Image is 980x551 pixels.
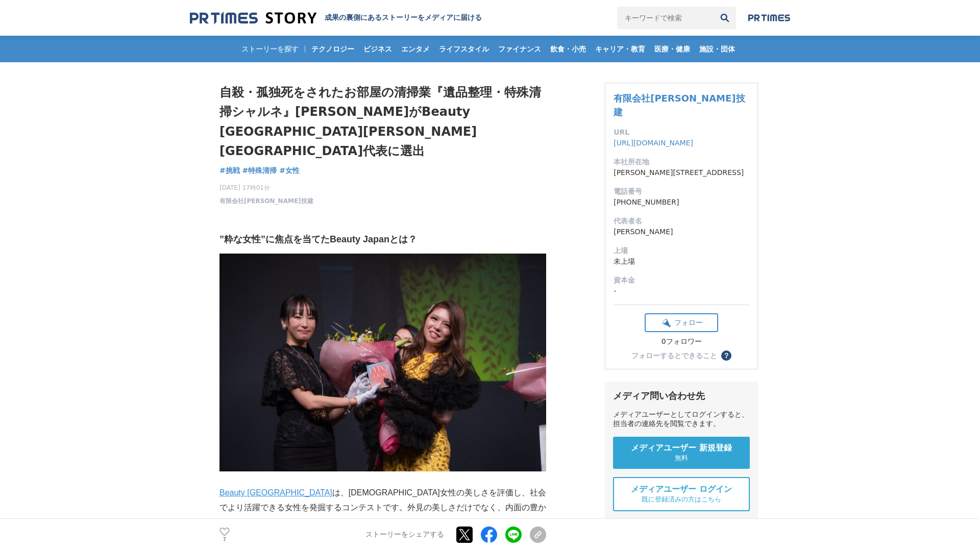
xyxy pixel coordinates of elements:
a: [URL][DOMAIN_NAME] [614,139,693,147]
span: 施設・団体 [695,44,739,54]
a: 有限会社[PERSON_NAME]技建 [614,93,745,117]
span: 飲食・小売 [546,44,590,54]
a: 飲食・小売 [546,36,590,62]
p: 7 [219,537,230,542]
a: 有限会社[PERSON_NAME]技建 [219,196,313,206]
a: メディアユーザー ログイン 既に登録済みの方はこちら [613,477,750,511]
a: ビジネス [359,36,396,62]
dt: 上場 [614,245,749,256]
a: ファイナンス [494,36,545,62]
span: 既に登録済みの方はこちら [642,495,721,504]
p: ストーリーをシェアする [365,531,444,540]
a: Beauty [GEOGRAPHIC_DATA] [219,488,332,497]
h1: 自殺・孤独死をされたお部屋の清掃業『遺品整理・特殊清掃シャルネ』[PERSON_NAME]がBeauty [GEOGRAPHIC_DATA][PERSON_NAME][GEOGRAPHIC_DA... [219,83,546,161]
p: は、[DEMOGRAPHIC_DATA]女性の美しさを評価し、社会でより活躍できる女性を発掘するコンテストです。外見の美しさだけでなく、内面の豊かさ、社会的な活動、その人自身の生き様を評価するこ... [219,486,546,530]
a: #挑戦 [219,165,240,176]
strong: ”粋な女性”に焦点を当てたBeauty Japanとは？ [219,234,417,244]
h2: 成果の裏側にあるストーリーをメディアに届ける [325,13,482,22]
span: ？ [723,352,730,359]
dt: 電話番号 [614,186,749,197]
button: フォロー [645,313,718,332]
button: 検索 [714,7,736,29]
span: キャリア・教育 [591,44,649,54]
span: #女性 [279,166,300,175]
dt: URL [614,127,749,138]
dd: [PERSON_NAME] [614,227,749,237]
span: ライフスタイル [435,44,493,54]
a: 成果の裏側にあるストーリーをメディアに届ける 成果の裏側にあるストーリーをメディアに届ける [190,11,482,25]
dd: [PHONE_NUMBER] [614,197,749,208]
img: 成果の裏側にあるストーリーをメディアに届ける [190,11,316,25]
span: ファイナンス [494,44,545,54]
a: 医療・健康 [650,36,694,62]
dt: 資本金 [614,275,749,286]
a: ライフスタイル [435,36,493,62]
span: #挑戦 [219,166,240,175]
a: メディアユーザー 新規登録 無料 [613,437,750,469]
dd: [PERSON_NAME][STREET_ADDRESS] [614,167,749,178]
span: 医療・健康 [650,44,694,54]
a: #特殊清掃 [242,165,277,176]
span: メディアユーザー 新規登録 [631,443,732,454]
span: エンタメ [397,44,434,54]
a: エンタメ [397,36,434,62]
a: 施設・団体 [695,36,739,62]
img: thumbnail_af969c80-a4f2-11f0-81a4-bbc196214e9e.jpg [219,254,546,471]
div: メディアユーザーとしてログインすると、担当者の連絡先を閲覧できます。 [613,410,750,429]
dd: - [614,286,749,296]
button: ？ [721,350,731,361]
a: キャリア・教育 [591,36,649,62]
span: [DATE] 17時01分 [219,183,313,192]
a: #女性 [279,165,300,176]
dt: 代表者名 [614,216,749,227]
span: メディアユーザー ログイン [631,484,732,495]
img: prtimes [748,14,790,22]
span: テクノロジー [307,44,358,54]
div: フォローするとできること [631,352,717,359]
span: 無料 [675,454,688,463]
div: 0フォロワー [645,337,718,346]
dd: 未上場 [614,256,749,267]
input: キーワードで検索 [617,7,714,29]
a: テクノロジー [307,36,358,62]
span: ビジネス [359,44,396,54]
span: #特殊清掃 [242,166,277,175]
dt: 本社所在地 [614,157,749,167]
div: メディア問い合わせ先 [613,390,750,402]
